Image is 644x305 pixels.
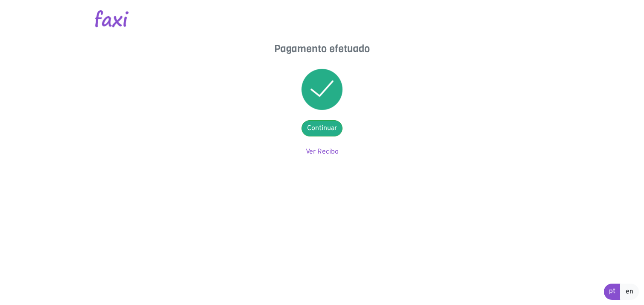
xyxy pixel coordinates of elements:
[302,120,342,136] a: Continuar
[306,148,339,156] a: Ver Recibo
[302,69,342,110] img: success
[620,284,639,300] a: en
[604,284,621,300] a: pt
[237,43,407,55] h4: Pagamento efetuado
